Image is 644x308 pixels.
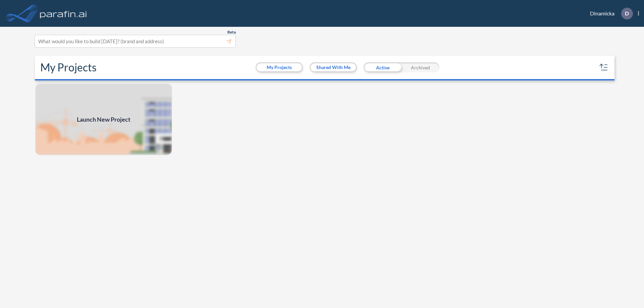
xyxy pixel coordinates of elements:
[40,61,97,74] h2: My Projects
[227,29,236,35] span: Beta
[257,63,302,71] button: My Projects
[364,62,401,72] div: Active
[401,62,439,72] div: Archived
[598,62,609,73] button: sort
[35,83,172,156] img: add
[311,63,356,71] button: Shared With Me
[77,115,130,124] span: Launch New Project
[625,10,629,16] p: D
[39,7,88,20] img: logo
[580,8,639,19] div: Dinamicka
[35,83,172,156] a: Launch New Project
